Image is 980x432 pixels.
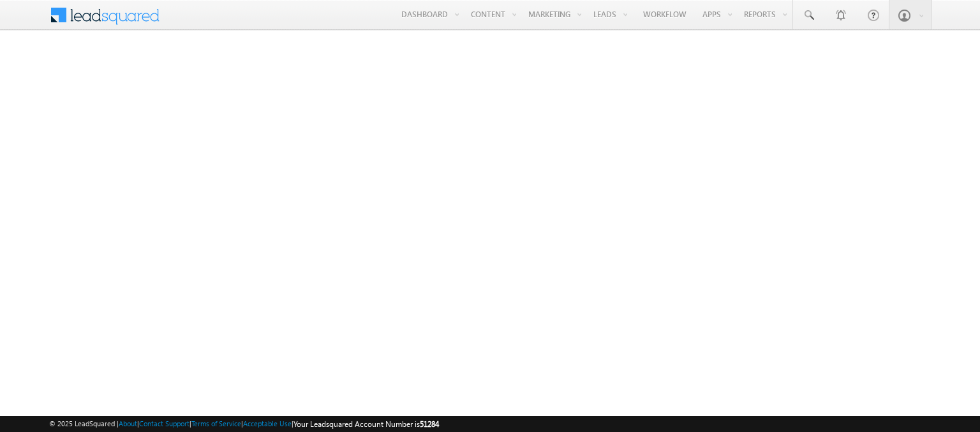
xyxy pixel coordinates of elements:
a: Acceptable Use [243,419,292,428]
span: Your Leadsquared Account Number is [293,419,439,429]
span: © 2025 LeadSquared | | | | | [49,418,439,430]
span: 51284 [420,419,439,429]
a: Terms of Service [191,419,241,428]
a: About [119,419,137,428]
a: Contact Support [139,419,189,428]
